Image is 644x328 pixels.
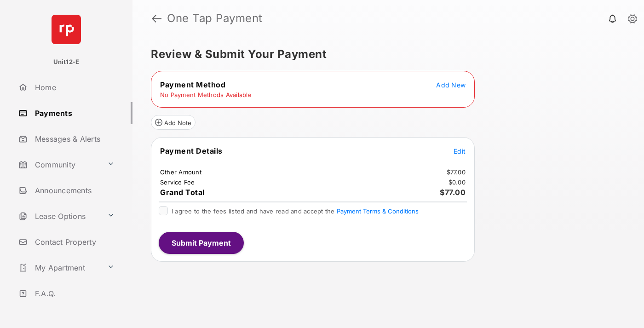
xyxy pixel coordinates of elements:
[15,257,103,279] a: My Apartment
[15,154,103,176] a: Community
[160,91,252,99] td: No Payment Methods Available
[160,168,202,176] td: Other Amount
[436,80,466,89] button: Add New
[52,15,81,44] img: svg+xml;base64,PHN2ZyB4bWxucz0iaHR0cDovL3d3dy53My5vcmcvMjAwMC9zdmciIHdpZHRoPSI2NCIgaGVpZ2h0PSI2NC...
[454,147,466,155] span: Edit
[15,231,132,253] a: Contact Property
[15,76,132,98] a: Home
[167,13,263,24] strong: One Tap Payment
[53,58,80,67] p: Unit12-E
[337,207,419,215] button: I agree to the fees listed and have read and accept the
[446,168,466,176] td: $77.00
[160,178,195,186] td: Service Fee
[151,115,195,130] button: Add Note
[15,282,132,305] a: F.A.Q.
[448,178,466,186] td: $0.00
[454,146,466,155] button: Edit
[440,188,466,197] span: $77.00
[15,128,132,150] a: Messages & Alerts
[15,205,103,227] a: Lease Options
[159,232,244,254] button: Submit Payment
[160,80,225,89] span: Payment Method
[15,102,132,124] a: Payments
[15,179,132,201] a: Announcements
[151,49,618,60] h5: Review & Submit Your Payment
[172,207,419,215] span: I agree to the fees listed and have read and accept the
[160,146,223,155] span: Payment Details
[436,81,466,89] span: Add New
[160,188,205,197] span: Grand Total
